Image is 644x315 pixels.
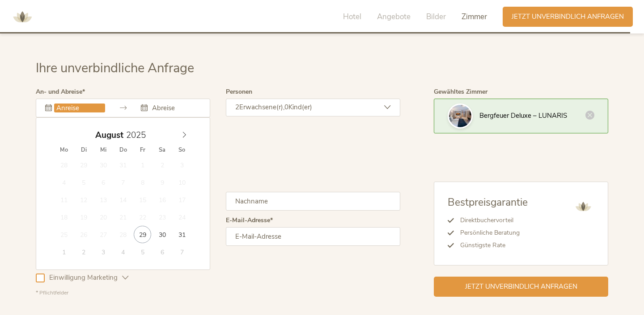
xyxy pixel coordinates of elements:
[448,195,528,209] span: Bestpreisgarantie
[45,273,122,282] span: Einwilligung Marketing
[55,243,73,261] span: September 1, 2025
[55,226,73,243] span: August 25, 2025
[153,174,171,191] span: August 9, 2025
[465,282,577,291] span: Jetzt unverbindlich anfragen
[434,87,487,96] span: Gewähltes Zimmer
[75,208,93,226] span: August 19, 2025
[55,208,73,226] span: August 18, 2025
[94,174,112,191] span: August 6, 2025
[134,156,151,174] span: August 1, 2025
[572,195,594,218] img: AMONTI & LUNARIS Wellnessresort
[123,129,153,141] input: Year
[173,191,191,208] span: August 17, 2025
[134,226,151,243] span: August 29, 2025
[343,12,361,22] span: Hotel
[94,243,112,261] span: September 3, 2025
[95,131,123,140] span: August
[226,227,400,246] input: E-Mail-Adresse
[134,208,151,226] span: August 22, 2025
[173,156,191,174] span: August 3, 2025
[226,89,252,95] label: Personen
[226,192,400,211] input: Nachname
[479,111,567,120] span: Bergfeuer Deluxe – LUNARIS
[114,191,131,208] span: August 14, 2025
[75,226,93,243] span: August 26, 2025
[54,104,105,112] input: Anreise
[134,174,151,191] span: August 8, 2025
[239,103,284,112] span: Erwachsene(r),
[9,4,36,30] img: AMONTI & LUNARIS Wellnessresort
[114,156,131,174] span: Juli 31, 2025
[94,156,112,174] span: Juli 30, 2025
[150,104,201,112] input: Abreise
[75,156,93,174] span: Juli 29, 2025
[454,227,528,239] li: Persönliche Beratung
[55,191,73,208] span: August 11, 2025
[173,226,191,243] span: August 31, 2025
[114,174,131,191] span: August 7, 2025
[462,12,487,22] span: Zimmer
[36,289,400,297] div: * Pflichtfelder
[9,13,36,20] a: AMONTI & LUNARIS Wellnessresort
[114,226,131,243] span: August 28, 2025
[54,147,74,153] span: Mo
[134,191,151,208] span: August 15, 2025
[426,12,446,22] span: Bilder
[36,89,85,95] label: An- und Abreise
[113,147,133,153] span: Do
[55,174,73,191] span: August 4, 2025
[93,147,113,153] span: Mi
[134,243,151,261] span: September 5, 2025
[173,174,191,191] span: August 10, 2025
[284,103,288,112] span: 0
[75,174,93,191] span: August 5, 2025
[94,191,112,208] span: August 13, 2025
[172,147,192,153] span: So
[36,59,194,77] span: Ihre unverbindliche Anfrage
[153,208,171,226] span: August 23, 2025
[449,105,471,127] img: Ihre unverbindliche Anfrage
[454,214,528,227] li: Direktbuchervorteil
[173,208,191,226] span: August 24, 2025
[94,226,112,243] span: August 27, 2025
[153,191,171,208] span: August 16, 2025
[288,103,312,112] span: Kind(er)
[75,243,93,261] span: September 2, 2025
[226,217,273,224] label: E-Mail-Adresse
[153,243,171,261] span: September 6, 2025
[114,208,131,226] span: August 21, 2025
[153,147,172,153] span: Sa
[173,243,191,261] span: September 7, 2025
[512,12,624,21] span: Jetzt unverbindlich anfragen
[235,103,239,112] span: 2
[153,226,171,243] span: August 30, 2025
[454,239,528,252] li: Günstigste Rate
[94,208,112,226] span: August 20, 2025
[55,156,73,174] span: Juli 28, 2025
[74,147,93,153] span: Di
[114,243,131,261] span: September 4, 2025
[377,12,411,22] span: Angebote
[133,147,153,153] span: Fr
[75,191,93,208] span: August 12, 2025
[153,156,171,174] span: August 2, 2025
